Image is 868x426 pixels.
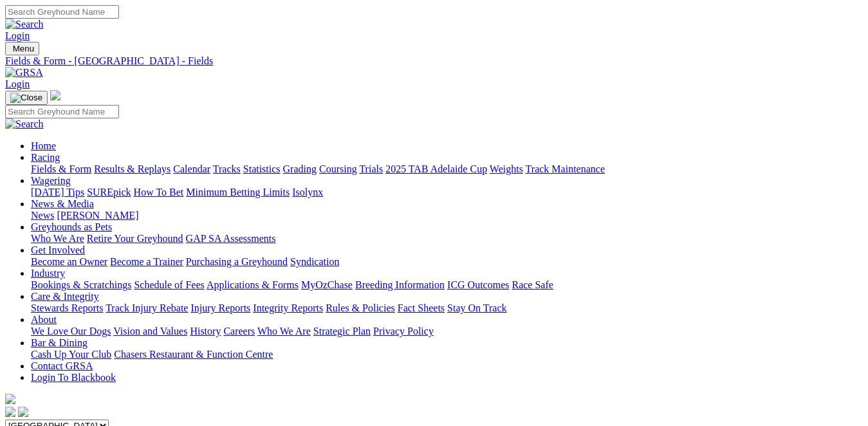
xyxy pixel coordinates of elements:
[31,210,863,221] div: News & Media
[213,163,241,174] a: Tracks
[87,187,131,198] a: SUREpick
[355,279,445,290] a: Breeding Information
[512,279,553,290] a: Race Safe
[385,163,487,174] a: 2025 TAB Adelaide Cup
[173,163,210,174] a: Calendar
[110,256,183,267] a: Become a Trainer
[5,394,15,404] img: logo-grsa-white.png
[113,326,187,337] a: Vision and Values
[31,245,85,255] a: Get Involved
[5,67,43,79] img: GRSA
[31,302,103,313] a: Stewards Reports
[283,163,317,174] a: Grading
[31,198,94,209] a: News & Media
[18,407,28,417] img: twitter.svg
[50,90,60,100] img: logo-grsa-white.png
[31,314,57,325] a: About
[5,30,30,41] a: Login
[190,302,250,313] a: Injury Reports
[5,105,119,118] input: Search
[106,302,188,313] a: Track Injury Rebate
[31,326,111,337] a: We Love Our Dogs
[57,210,138,221] a: [PERSON_NAME]
[31,256,107,267] a: Become an Owner
[290,256,339,267] a: Syndication
[31,302,863,314] div: Care & Integrity
[207,279,299,290] a: Applications & Forms
[31,326,863,337] div: About
[398,302,445,313] a: Fact Sheets
[5,42,39,55] button: Toggle navigation
[31,349,863,360] div: Bar & Dining
[326,302,395,313] a: Rules & Policies
[31,233,84,244] a: Who We Are
[134,279,204,290] a: Schedule of Fees
[5,19,44,30] img: Search
[186,233,276,244] a: GAP SA Assessments
[31,163,863,175] div: Racing
[186,187,290,198] a: Minimum Betting Limits
[31,175,71,186] a: Wagering
[313,326,371,337] a: Strategic Plan
[31,187,863,198] div: Wagering
[31,349,111,360] a: Cash Up Your Club
[31,152,60,163] a: Racing
[359,163,383,174] a: Trials
[526,163,605,174] a: Track Maintenance
[186,256,288,267] a: Purchasing a Greyhound
[31,360,93,371] a: Contact GRSA
[31,163,91,174] a: Fields & Form
[31,337,88,348] a: Bar & Dining
[447,302,506,313] a: Stay On Track
[31,279,863,291] div: Industry
[31,268,65,279] a: Industry
[31,210,54,221] a: News
[301,279,353,290] a: MyOzChase
[31,140,56,151] a: Home
[223,326,255,337] a: Careers
[31,187,84,198] a: [DATE] Tips
[253,302,323,313] a: Integrity Reports
[31,221,112,232] a: Greyhounds as Pets
[5,55,863,67] a: Fields & Form - [GEOGRAPHIC_DATA] - Fields
[373,326,434,337] a: Privacy Policy
[447,279,509,290] a: ICG Outcomes
[31,256,863,268] div: Get Involved
[134,187,184,198] a: How To Bet
[319,163,357,174] a: Coursing
[5,91,48,105] button: Toggle navigation
[31,279,131,290] a: Bookings & Scratchings
[13,44,34,53] span: Menu
[292,187,323,198] a: Isolynx
[87,233,183,244] a: Retire Your Greyhound
[257,326,311,337] a: Who We Are
[114,349,273,360] a: Chasers Restaurant & Function Centre
[5,79,30,89] a: Login
[490,163,523,174] a: Weights
[5,5,119,19] input: Search
[243,163,281,174] a: Statistics
[10,93,42,103] img: Close
[94,163,171,174] a: Results & Replays
[31,233,863,245] div: Greyhounds as Pets
[31,372,116,383] a: Login To Blackbook
[190,326,221,337] a: History
[5,407,15,417] img: facebook.svg
[31,291,99,302] a: Care & Integrity
[5,118,44,130] img: Search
